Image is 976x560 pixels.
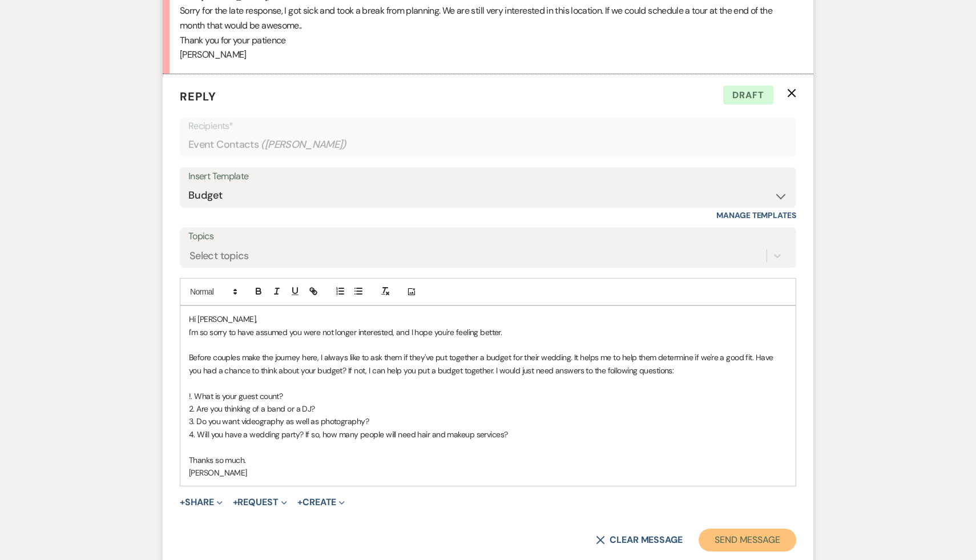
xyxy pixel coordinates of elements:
[189,454,787,466] p: Thanks so much.
[716,210,796,220] a: Manage Templates
[180,47,796,62] p: [PERSON_NAME]
[233,498,287,507] button: Request
[180,498,185,507] span: +
[189,466,787,479] p: [PERSON_NAME]
[180,89,216,104] span: Reply
[189,390,787,402] p: !. What is your guest count?
[189,402,787,415] p: 2. Are you thinking of a band or a DJ?
[723,86,773,105] span: Draft
[180,3,796,33] p: Sorry for the late response, I got sick and took a break from planning. We are still very interes...
[180,33,796,48] p: Thank you for your patience
[596,535,683,545] button: Clear message
[261,137,346,152] span: ( [PERSON_NAME] )
[188,168,788,185] div: Insert Template
[297,498,345,507] button: Create
[189,415,787,428] p: 3. Do you want videography as well as photography?
[297,498,303,507] span: +
[188,119,788,134] p: Recipients*
[189,313,787,325] p: Hi [PERSON_NAME],
[189,326,787,339] p: I'm so sorry to have assumed you were not longer interested, and I hope you're feeling better.
[189,351,787,377] p: Before couples make the journey here, I always like to ask them if they've put together a budget ...
[233,498,238,507] span: +
[180,498,223,507] button: Share
[699,529,796,551] button: Send Message
[189,428,787,441] p: 4. Will you have a wedding party? If so, how many people will need hair and makeup services?
[188,134,788,156] div: Event Contacts
[189,248,249,264] div: Select topics
[188,228,788,245] label: Topics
